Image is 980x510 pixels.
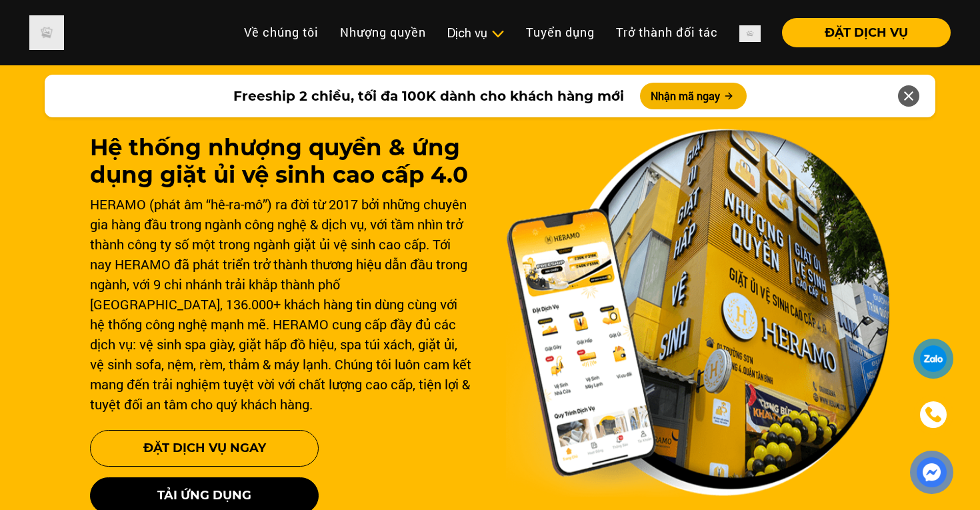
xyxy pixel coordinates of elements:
a: ĐẶT DỊCH VỤ [771,27,951,39]
img: phone-icon [923,405,943,425]
img: banner [506,129,890,497]
a: Trở thành đối tác [605,18,729,47]
a: Nhượng quyền [329,18,437,47]
div: Dịch vụ [447,24,505,42]
button: Nhận mã ngay [640,83,747,109]
div: HERAMO (phát âm “hê-ra-mô”) ra đời từ 2017 bởi những chuyên gia hàng đầu trong ngành công nghệ & ... [90,194,474,414]
a: Về chúng tôi [233,18,329,47]
button: ĐẶT DỊCH VỤ [782,18,951,47]
a: phone-icon [915,397,951,433]
span: Freeship 2 chiều, tối đa 100K dành cho khách hàng mới [233,86,624,106]
a: Tuyển dụng [515,18,605,47]
h1: Hệ thống nhượng quyền & ứng dụng giặt ủi vệ sinh cao cấp 4.0 [90,134,474,189]
img: subToggleIcon [491,27,505,41]
button: Đặt Dịch Vụ Ngay [90,430,319,467]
